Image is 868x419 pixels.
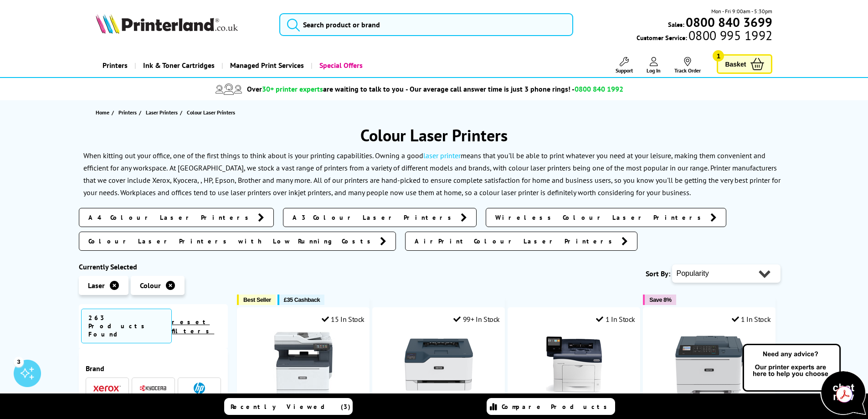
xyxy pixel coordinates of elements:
[185,383,213,394] a: HP
[224,398,353,415] a: Recently Viewed (3)
[405,392,473,401] a: Xerox C230
[502,403,612,411] span: Compare Products
[139,385,167,392] img: Kyocera
[311,54,370,77] a: Special Offers
[187,109,235,116] span: Colour Laser Printers
[684,18,772,26] a: 0800 840 3699
[231,403,351,411] span: Recently Viewed (3)
[616,67,633,74] span: Support
[637,31,772,42] span: Customer Service:
[140,281,161,290] span: Colour
[269,392,338,401] a: Xerox C325
[322,315,365,324] div: 15 In Stock
[277,295,324,305] button: £35 Cashback
[221,54,311,77] a: Managed Print Services
[711,7,772,16] span: Mon - Fri 9:00am - 5:30pm
[486,208,726,227] a: Wireless Colour Laser Printers
[675,392,744,401] a: Xerox C310
[596,315,635,324] div: 1 In Stock
[172,318,214,335] a: reset filters
[675,331,744,399] img: Xerox C310
[668,20,684,29] span: Sales:
[646,269,670,278] span: Sort By:
[686,14,772,31] b: 0800 840 3699
[283,208,477,227] a: A3 Colour Laser Printers
[647,67,661,74] span: Log In
[83,163,777,185] p: At [GEOGRAPHIC_DATA], we stock a vast range of printers from a variety of different models and br...
[540,331,608,399] img: Xerox VersaLink C400DN
[79,208,274,227] a: A4 Colour Laser Printers
[262,84,323,93] span: 30+ printer experts
[616,57,633,74] a: Support
[79,124,790,146] h1: Colour Laser Printers
[284,296,320,303] span: £35 Cashback
[96,14,238,34] img: Printerland Logo
[96,108,112,117] a: Home
[405,232,637,251] a: AirPrint Colour Laser Printers
[732,315,771,324] div: 1 In Stock
[495,213,706,222] span: Wireless Colour Laser Printers
[83,151,765,172] p: When kitting out your office, one of the first things to think about is your printing capabilitie...
[649,296,671,303] span: Save 8%
[118,108,139,117] a: Printers
[687,31,772,40] span: 0800 995 1992
[143,54,215,77] span: Ink & Toner Cartridges
[88,237,375,246] span: Colour Laser Printers with Low Running Costs
[717,54,772,74] a: Basket 1
[740,342,868,417] img: Open Live Chat window
[405,331,473,399] img: Xerox C230
[406,84,623,93] span: - Our average call answer time is just 3 phone rings! -
[96,54,134,77] a: Printers
[247,84,404,93] span: Over are waiting to talk to you
[415,237,617,246] span: AirPrint Colour Laser Printers
[453,315,500,324] div: 99+ In Stock
[643,295,676,305] button: Save 8%
[647,57,661,74] a: Log In
[79,262,228,271] div: Currently Selected
[81,309,172,343] span: 263 Products Found
[540,392,608,401] a: Xerox VersaLink C400DN
[293,213,456,222] span: A3 Colour Laser Printers
[194,383,205,394] img: HP
[575,84,623,93] span: 0800 840 1992
[279,13,573,36] input: Search product or brand
[725,58,746,70] span: Basket
[674,57,701,74] a: Track Order
[88,281,105,290] span: Laser
[83,176,781,197] p: All of our printers are hand-picked to ensure complete satisfaction for home and business users, ...
[487,398,615,415] a: Compare Products
[713,50,724,62] span: 1
[14,357,24,367] div: 3
[146,108,178,117] span: Laser Printers
[86,364,221,373] div: Brand
[243,296,271,303] span: Best Seller
[93,385,121,392] img: Xerox
[139,383,167,394] a: Kyocera
[269,331,338,399] img: Xerox C325
[237,295,276,305] button: Best Seller
[118,108,137,117] span: Printers
[134,54,221,77] a: Ink & Toner Cartridges
[146,108,180,117] a: Laser Printers
[423,151,461,160] a: laser printer
[93,383,121,394] a: Xerox
[96,14,268,36] a: Printerland Logo
[88,213,253,222] span: A4 Colour Laser Printers
[79,232,396,251] a: Colour Laser Printers with Low Running Costs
